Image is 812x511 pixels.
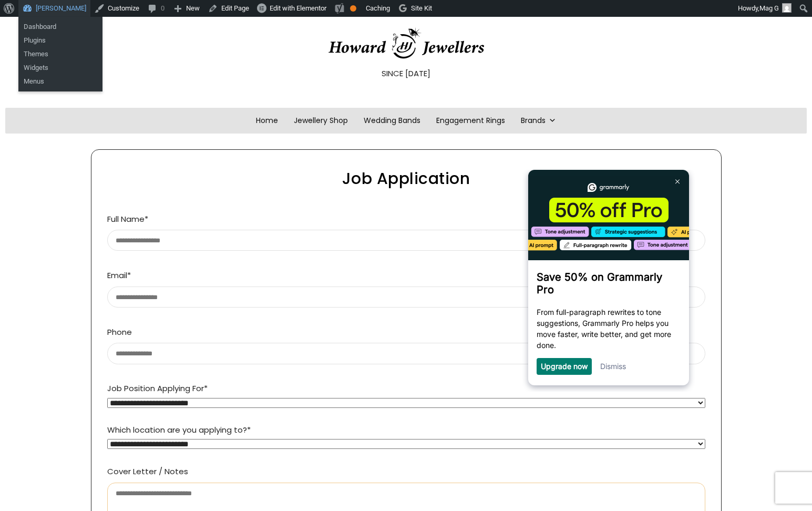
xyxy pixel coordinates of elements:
a: Brands [513,108,564,134]
p: SINCE [DATE] [5,67,807,80]
label: Which location are you applying to?* [107,424,705,449]
a: Dismiss [78,192,104,201]
a: Jewellery Shop [286,108,356,134]
label: Phone [107,326,705,359]
input: Full Name* [107,230,705,251]
img: close_x_white.png [153,9,157,14]
img: cf05b94ade4f42629b949fb8a375e811-frame-31613004.png [6,6,167,90]
label: Job Position Applying For* [107,383,705,407]
label: Email* [107,270,705,302]
input: Email* [107,287,705,308]
a: Plugins [18,34,102,47]
label: Full Name* [107,213,705,246]
ul: Howard Jewellers [18,17,102,50]
div: OK [350,5,356,12]
span: Mag G [759,4,779,12]
a: Home [248,108,286,134]
select: Which location are you applying to?* [107,439,705,449]
a: Upgrade now [18,192,65,201]
span: Site Kit [411,4,432,12]
select: Job Position Applying For* [107,398,705,408]
span: Edit with Elementor [270,4,326,12]
a: Dashboard [18,20,102,34]
ul: Howard Jewellers [18,44,102,91]
a: Wedding Bands [356,108,428,134]
p: From full-paragraph rewrites to tone suggestions, Grammarly Pro helps you move faster, write bett... [14,137,158,181]
h2: Job Application [97,171,716,187]
a: Themes [18,47,102,61]
a: Engagement Rings [428,108,513,134]
input: Phone [107,343,705,364]
a: Widgets [18,61,102,75]
h3: Save 50% on Grammarly Pro [14,101,158,126]
img: HowardJewellersLogo-04 [327,27,485,59]
a: Menus [18,75,102,88]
